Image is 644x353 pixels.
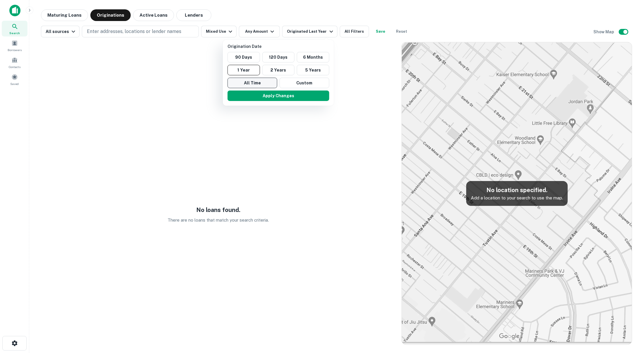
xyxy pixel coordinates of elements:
[297,52,329,62] button: 6 Months
[262,52,295,62] button: 120 Days
[228,43,332,50] p: Origination Date
[228,91,329,101] button: Apply Changes
[297,65,329,75] button: 5 Years
[228,78,277,88] button: All Time
[280,78,329,88] button: Custom
[228,52,260,62] button: 90 Days
[615,306,644,334] iframe: Chat Widget
[262,65,295,75] button: 2 Years
[228,65,260,75] button: 1 Year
